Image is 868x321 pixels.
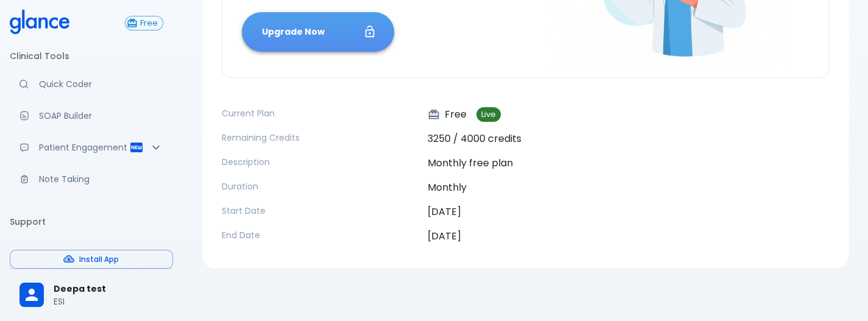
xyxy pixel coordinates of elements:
p: ESI [54,295,163,308]
a: Docugen: Compose a clinical documentation in seconds [10,102,173,129]
p: SOAP Builder [39,110,163,122]
li: Support [10,207,173,236]
p: End Date [222,229,418,241]
p: Monthly [428,180,829,195]
p: Start Date [222,205,418,217]
p: Duration [222,180,418,192]
span: Free [135,19,163,28]
p: Free [428,107,467,122]
p: Current Plan [222,107,418,119]
p: Remaining Credits [222,132,418,144]
time: [DATE] [428,229,461,243]
p: Note Taking [39,173,163,185]
p: Quick Coder [39,78,163,90]
a: Advanced note-taking [10,166,173,192]
span: Live [476,110,501,119]
div: Patient Reports & Referrals [10,134,173,161]
li: Clinical Tools [10,41,173,71]
button: Free [125,16,163,30]
p: 3250 / 4000 credits [428,132,829,146]
time: [DATE] [428,205,461,219]
span: Deepa test [54,283,163,295]
a: Moramiz: Find ICD10AM codes instantly [10,71,173,97]
div: Deepa testESI [10,274,173,316]
p: Monthly free plan [428,156,829,171]
a: Click to view or change your subscription [125,16,173,30]
p: Patient Engagement [39,141,129,153]
p: Description [222,156,418,168]
button: Install App [10,250,173,269]
button: Upgrade Now [242,12,394,52]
